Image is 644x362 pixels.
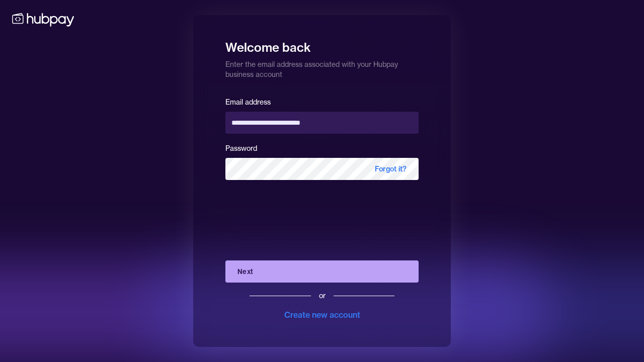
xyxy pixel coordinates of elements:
h1: Welcome back [225,33,419,55]
span: Forgot it? [363,158,419,180]
div: or [319,291,326,301]
label: Email address [225,98,271,107]
label: Password [225,144,257,153]
p: Enter the email address associated with your Hubpay business account [225,55,419,79]
div: Create new account [284,309,360,321]
button: Next [225,260,419,283]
